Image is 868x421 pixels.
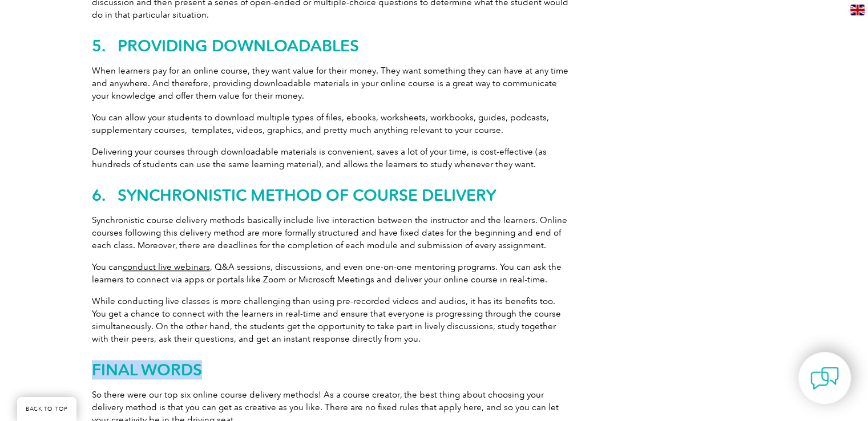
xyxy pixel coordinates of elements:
[810,364,839,392] img: contact-chat.png
[92,111,571,136] p: You can allow your students to download multiple types of files, ebooks, worksheets, workbooks, g...
[17,397,76,421] a: BACK TO TOP
[92,37,571,55] h2: 5. PROVIDING DOWNLOADABLES
[92,186,571,204] h2: 6. SYNCHRONISTIC METHOD OF COURSE DELIVERY
[850,5,865,15] img: en
[92,145,571,171] p: Delivering your courses through downloadable materials is convenient, saves a lot of your time, i...
[92,295,571,345] p: While conducting live classes is more challenging than using pre-recorded videos and audios, it h...
[123,262,210,272] a: conduct live webinars
[92,261,571,286] p: You can , Q&A sessions, discussions, and even one-on-one mentoring programs. You can ask the lear...
[92,214,571,252] p: Synchronistic course delivery methods basically include live interaction between the instructor a...
[92,361,571,379] h2: FINAL WORDS
[92,64,571,102] p: When learners pay for an online course, they want value for their money. They want something they...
